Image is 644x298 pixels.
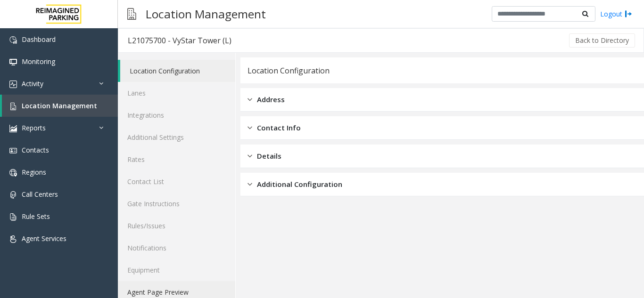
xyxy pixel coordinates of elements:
[2,95,118,117] a: Location Management
[118,170,235,193] a: Contact List
[118,259,235,281] a: Equipment
[248,64,330,77] div: Location Configuration
[118,148,235,170] a: Rates
[600,9,632,19] a: Logout
[22,145,49,154] span: Contacts
[9,147,17,154] img: 'icon'
[141,2,271,25] h3: Location Management
[22,79,43,88] span: Activity
[22,212,50,221] span: Rule Sets
[127,2,136,25] img: pageIcon
[257,94,285,105] span: Address
[118,82,235,104] a: Lanes
[9,36,17,44] img: 'icon'
[569,33,635,48] button: Back to Directory
[9,81,17,88] img: 'icon'
[257,151,281,161] span: Details
[22,168,46,177] span: Regions
[22,234,66,243] span: Agent Services
[118,193,235,215] a: Gate Instructions
[248,151,252,161] img: closed
[22,57,55,66] span: Monitoring
[22,123,46,132] span: Reports
[22,190,58,199] span: Call Centers
[22,35,56,44] span: Dashboard
[9,125,17,132] img: 'icon'
[118,237,235,259] a: Notifications
[22,101,97,110] span: Location Management
[9,103,17,110] img: 'icon'
[248,94,252,105] img: closed
[120,60,235,82] a: Location Configuration
[118,215,235,237] a: Rules/Issues
[9,58,17,66] img: 'icon'
[257,179,342,190] span: Additional Configuration
[118,126,235,148] a: Additional Settings
[128,34,231,47] div: L21075700 - VyStar Tower (L)
[118,104,235,126] a: Integrations
[248,179,252,190] img: closed
[9,191,17,199] img: 'icon'
[9,213,17,221] img: 'icon'
[248,122,252,133] img: closed
[9,235,17,243] img: 'icon'
[257,122,301,133] span: Contact Info
[9,169,17,177] img: 'icon'
[625,9,632,19] img: logout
